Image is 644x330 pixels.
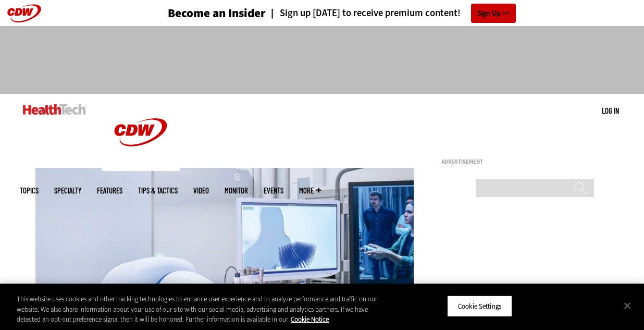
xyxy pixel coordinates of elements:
[23,104,86,115] img: Home
[132,36,512,83] iframe: advertisement
[602,106,619,115] a: Log in
[441,169,598,299] iframe: advertisement
[299,187,321,194] span: More
[54,187,81,194] span: Specialty
[602,105,619,116] div: User menu
[447,295,512,317] button: Cookie Settings
[129,7,266,19] a: Become an Insider
[225,187,248,194] a: MonITor
[20,187,39,194] span: Topics
[616,294,639,317] button: Close
[17,294,387,325] div: This website uses cookies and other tracking technologies to enhance user experience and to analy...
[102,163,180,174] a: CDW
[138,187,178,194] a: Tips & Tactics
[291,315,329,324] a: More information about your privacy
[102,94,180,171] img: Home
[97,187,122,194] a: Features
[168,7,266,19] h3: Become an Insider
[266,8,461,18] a: Sign up [DATE] to receive premium content!
[193,187,209,194] a: Video
[264,187,283,194] a: Events
[471,4,516,23] a: Sign Up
